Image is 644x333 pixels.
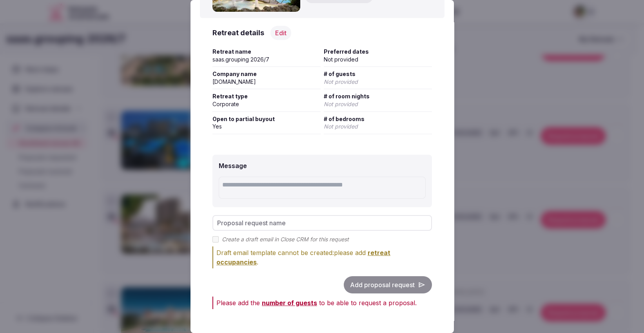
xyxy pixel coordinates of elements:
span: number of guests [262,299,317,307]
span: # of bedrooms [324,115,432,123]
span: Open to partial buyout [212,115,321,123]
span: # of guests [324,70,432,78]
div: Yes [212,123,321,130]
div: Not provided [324,56,432,63]
div: saas.grouping 2026/7 [212,56,321,63]
label: Create a draft email in Close CRM for this request [221,235,348,243]
span: Not provided [324,101,358,107]
div: Please add the to be able to request a proposal. [216,298,432,308]
span: Preferred dates [324,48,432,56]
div: Draft email template cannot be created: please add [216,248,432,267]
div: [DOMAIN_NAME] [212,78,321,86]
span: # of room nights [324,92,432,100]
span: retreat occupancies [216,249,390,266]
label: Message [219,162,247,170]
button: Edit [270,26,291,40]
span: Retreat type [212,92,321,100]
span: Not provided [324,78,358,85]
span: Company name [212,70,321,78]
span: Not provided [324,123,358,130]
span: . [216,249,390,266]
h3: Retreat details [212,28,264,38]
span: Retreat name [212,48,321,56]
div: Corporate [212,100,321,108]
